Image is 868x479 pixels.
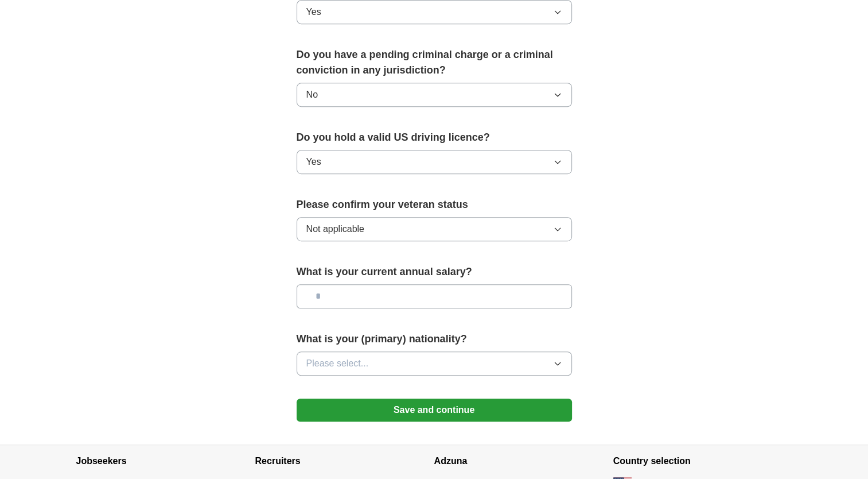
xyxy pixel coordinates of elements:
button: Not applicable [297,217,572,241]
span: Not applicable [306,222,364,236]
label: Do you hold a valid US driving licence? [297,130,572,145]
label: Do you have a pending criminal charge or a criminal conviction in any jurisdiction? [297,47,572,78]
label: What is your (primary) nationality? [297,331,572,347]
label: Please confirm your veteran status [297,197,572,213]
button: No [297,83,572,107]
label: What is your current annual salary? [297,264,572,280]
span: Yes [306,155,321,169]
button: Yes [297,150,572,174]
span: Please select... [306,357,369,370]
h4: Country selection [613,445,792,477]
span: No [306,88,318,102]
span: Yes [306,5,321,19]
button: Please select... [297,351,572,376]
button: Save and continue [297,399,572,422]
